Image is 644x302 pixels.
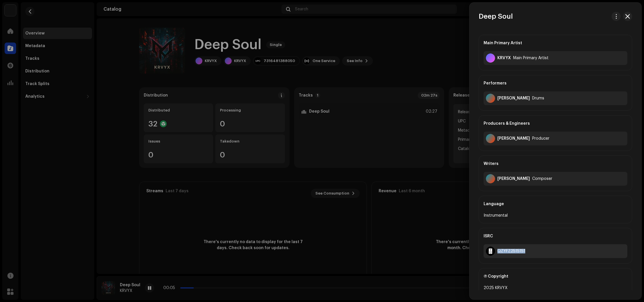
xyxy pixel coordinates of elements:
div: Instrumental [484,212,627,219]
h3: Deep Soul [479,12,513,21]
div: Producers & Engineers [484,116,627,132]
div: 2025 KRVYX [484,284,627,291]
div: Kevin Julian [497,96,530,101]
div: Kevin Julian [497,136,530,141]
div: Ⓟ Copyright [484,268,627,284]
div: Performers [484,75,627,91]
div: Composer [532,176,552,181]
div: Main Primary Artist [484,35,627,51]
div: Producer [532,136,549,141]
div: Kevin Julian [497,176,530,181]
div: QZYFZ2515151 [497,249,525,253]
div: Writers [484,156,627,172]
div: ISRC [484,228,627,244]
div: Language [484,196,627,212]
div: KRVYX [497,56,511,60]
div: Drums [532,96,544,101]
div: Main Primary Artist [513,56,549,60]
